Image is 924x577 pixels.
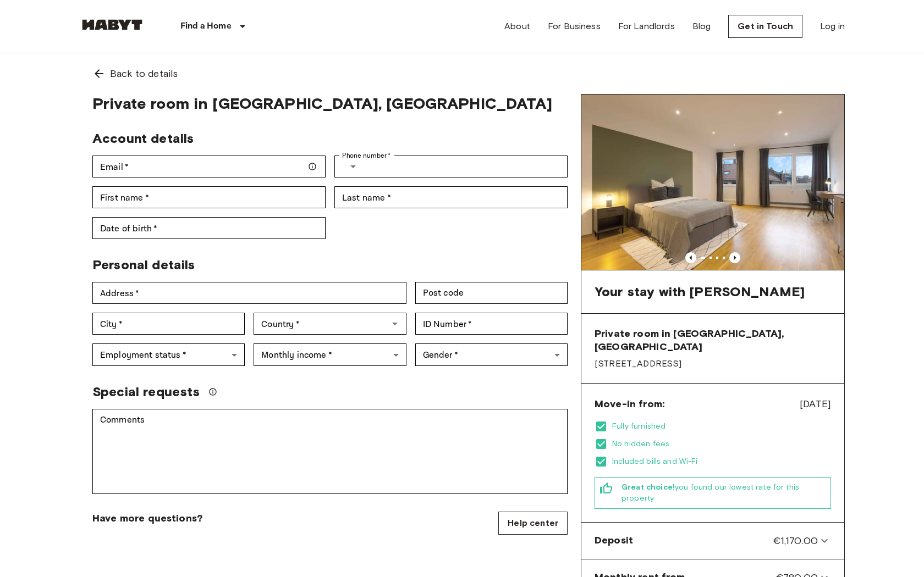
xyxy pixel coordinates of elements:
[92,282,406,304] div: Address
[820,20,845,33] a: Log in
[595,284,805,300] span: Your stay with [PERSON_NAME]
[92,186,326,208] div: First name
[729,252,740,263] button: Previous image
[685,252,696,263] button: Previous image
[92,384,200,400] span: Special requests
[612,439,831,450] span: No hidden fees
[595,397,664,410] span: Move-in from:
[621,482,826,504] span: you found our lowest rate for this property
[92,217,326,239] input: Choose date
[612,421,831,432] span: Fully furnished
[92,156,326,177] div: Email
[581,95,844,270] img: Marketing picture of unit DE-04-026-006-03HF
[618,20,675,33] a: For Landlords
[387,316,403,331] button: Open
[773,534,818,548] span: €1,170.00
[208,387,217,396] svg: We'll do our best to accommodate your request, but please note we can't guarantee it will be poss...
[79,53,845,94] a: Back to details
[612,456,831,467] span: Included bills and Wi-Fi
[800,397,831,411] span: [DATE]
[92,512,202,525] span: Have more questions?
[342,156,364,177] button: Select country
[692,20,711,33] a: Blog
[92,313,245,335] div: City
[595,358,831,370] span: [STREET_ADDRESS]
[92,94,568,113] span: Private room in [GEOGRAPHIC_DATA], [GEOGRAPHIC_DATA]
[504,20,530,33] a: About
[92,409,568,494] div: Comments
[180,20,232,33] p: Find a Home
[621,482,675,492] b: Great choice!
[415,313,568,335] div: ID Number
[342,151,391,160] label: Phone number
[595,534,633,548] span: Deposit
[79,19,145,30] img: Habyt
[334,186,568,208] div: Last name
[586,527,840,554] div: Deposit€1,170.00
[548,20,601,33] a: For Business
[92,257,195,273] span: Personal details
[308,162,317,171] svg: Make sure your email is correct — we'll send your booking details there.
[498,512,568,535] a: Help center
[415,282,568,304] div: Post code
[110,66,178,81] span: Back to details
[595,327,831,353] span: Private room in [GEOGRAPHIC_DATA], [GEOGRAPHIC_DATA]
[728,15,802,38] a: Get in Touch
[92,130,194,146] span: Account details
